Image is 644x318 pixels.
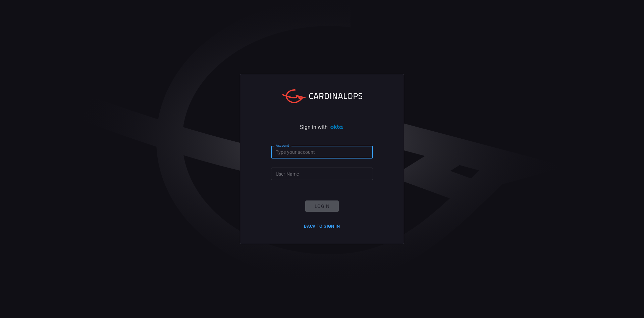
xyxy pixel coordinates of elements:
input: Type your user name [271,168,373,180]
input: Type your account [271,146,373,158]
img: Ad5vKXme8s1CQAAAABJRU5ErkJggg== [329,125,344,130]
label: Account [276,143,289,148]
span: Sign in with [300,125,328,130]
button: Back to Sign in [300,221,344,232]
